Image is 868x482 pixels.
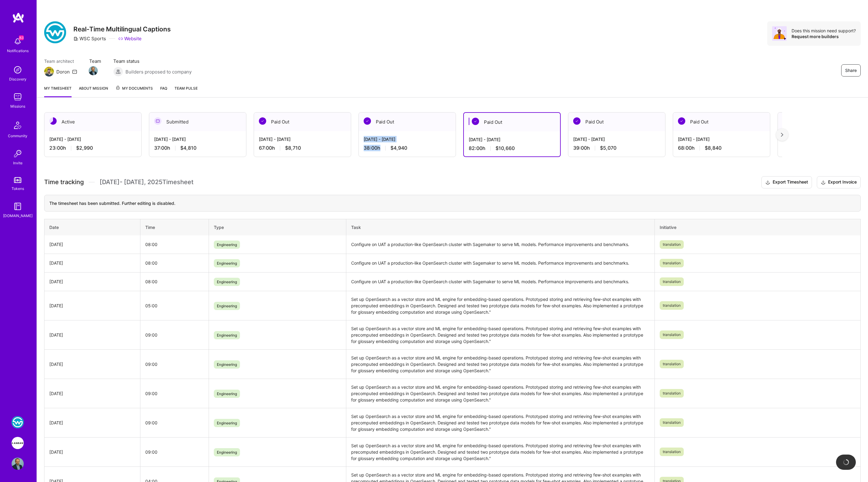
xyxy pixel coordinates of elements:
div: [DOMAIN_NAME] [3,212,33,219]
img: Paid Out [472,118,479,125]
div: Active [44,112,141,131]
i: icon Download [821,179,826,186]
span: translation [660,259,684,267]
img: tokens [14,177,21,183]
img: User Avatar [12,458,24,470]
img: right [781,133,783,137]
img: Paid Out [364,117,371,125]
td: 08:00 [140,235,209,254]
div: [DATE] [49,449,135,455]
span: $4,810 [180,145,196,151]
img: loading [843,459,849,465]
a: Team Member Avatar [89,66,97,76]
td: 09:00 [140,320,209,349]
span: $2,990 [76,145,93,151]
th: Task [346,219,655,235]
button: Share [841,64,861,77]
span: [DATE] - [DATE] , 2025 Timesheet [100,178,193,186]
span: translation [660,277,684,286]
td: 09:00 [140,437,209,466]
span: Engineering [214,241,240,249]
a: Team Pulse [175,85,198,97]
span: $5,070 [600,145,616,151]
div: [DATE] - [DATE] [154,136,241,142]
span: Engineering [214,331,240,339]
span: $4,940 [390,145,407,151]
span: Time tracking [44,178,84,186]
a: User Avatar [10,458,25,470]
div: WSC Sports [73,35,106,42]
a: Langan: AI-Copilot for Environmental Site Assessment [10,437,25,449]
img: WSC Sports: Real-Time Multilingual Captions [12,416,24,428]
div: Paid Out [464,113,560,131]
td: 08:00 [140,272,209,291]
div: [DATE] - [DATE] [364,136,451,142]
div: [DATE] - [DATE] [49,136,136,142]
div: [DATE] - [DATE] [573,136,660,142]
div: [DATE] - [DATE] [259,136,346,142]
div: [DATE] [49,278,135,285]
div: Community [8,133,27,139]
img: Community [10,118,25,133]
div: The timesheet has been submitted. Further editing is disabled. [44,195,861,212]
img: Active [49,117,57,125]
img: discovery [12,64,24,76]
a: About Mission [79,85,108,97]
span: $10,660 [496,145,515,152]
img: Avatar [772,26,787,41]
div: Missions [10,103,25,109]
div: 82:00 h [469,145,555,152]
a: FAQ [160,85,167,97]
a: My Documents [115,85,153,97]
img: Langan: AI-Copilot for Environmental Site Assessment [12,437,24,449]
span: translation [660,360,684,368]
div: Invite [13,160,23,166]
span: translation [660,418,684,427]
span: 83 [19,35,24,40]
div: 67:00 h [259,145,346,151]
span: Engineering [214,390,240,398]
td: Set up OpenSearch as a vector store and ML engine for embedding-based operations. Prototyped stor... [346,320,655,349]
h3: Real-Time Multilingual Captions [73,25,171,33]
td: Set up OpenSearch as a vector store and ML engine for embedding-based operations. Prototyped stor... [346,379,655,408]
td: Configure on UAT a production-like OpenSearch cluster with Sagemaker to serve ML models. Performa... [346,272,655,291]
span: Team status [113,58,192,64]
td: Set up OpenSearch as a vector store and ML engine for embedding-based operations. Prototyped stor... [346,408,655,437]
td: 09:00 [140,349,209,379]
span: Builders proposed to company [125,69,192,75]
div: Paid Out [359,112,456,131]
i: icon CompanyGray [73,36,78,41]
div: [DATE] [49,420,135,426]
span: Share [845,67,857,73]
th: Date [44,219,140,235]
div: 37:00 h [154,145,241,151]
span: translation [660,330,684,339]
div: [DATE] [49,390,135,397]
div: 38:00 h [364,145,451,151]
a: WSC Sports: Real-Time Multilingual Captions [10,416,25,428]
td: Set up OpenSearch as a vector store and ML engine for embedding-based operations. Prototyped stor... [346,349,655,379]
div: Doron [56,69,70,75]
img: guide book [12,200,24,212]
span: translation [660,240,684,249]
div: 23:00 h [49,145,136,151]
i: icon Download [765,179,770,186]
td: Configure on UAT a production-like OpenSearch cluster with Sagemaker to serve ML models. Performa... [346,235,655,254]
img: bell [12,35,24,48]
span: translation [660,389,684,398]
button: Export Timesheet [761,176,812,188]
td: 05:00 [140,291,209,320]
img: Paid Out [678,117,685,125]
img: Paid Out [573,117,580,125]
img: Team Architect [44,67,54,77]
th: Initiative [655,219,861,235]
span: Engineering [214,448,240,456]
span: My Documents [115,85,153,92]
div: [DATE] [49,260,135,266]
div: Submitted [149,112,246,131]
div: [DATE] [49,241,135,248]
td: 09:00 [140,408,209,437]
img: Submitted [154,117,161,125]
span: Engineering [214,419,240,427]
span: translation [660,448,684,456]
